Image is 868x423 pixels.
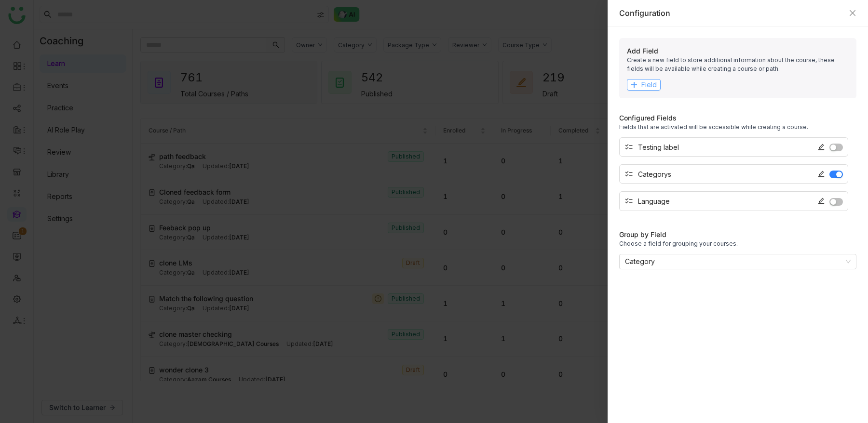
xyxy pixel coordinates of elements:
[849,9,856,17] button: Close
[641,79,657,90] span: Field
[619,239,856,248] div: Choose a field for grouping your courses.
[627,56,849,73] div: Create a new field to store additional information about the course, these fields will be availab...
[619,113,856,123] div: Configured Fields
[624,143,633,151] i: checklist
[619,229,856,239] div: Group by Field
[627,79,661,91] button: Field
[638,197,670,205] div: Language
[625,254,851,269] nz-select-item: Category
[638,143,679,151] div: Testing label
[627,46,849,56] div: Add Field
[619,8,844,18] div: Configuration
[624,170,633,178] i: checklist
[619,123,856,132] div: Fields that are activated will be accessible while creating a course.
[638,170,671,178] div: Categorys
[624,197,633,205] i: checklist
